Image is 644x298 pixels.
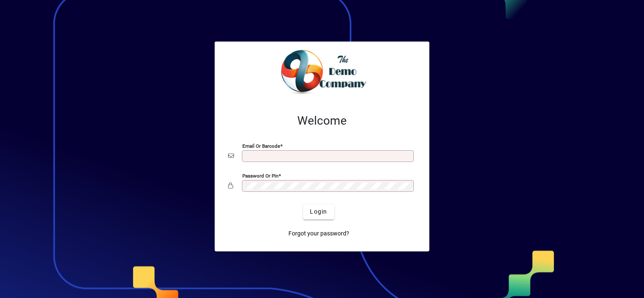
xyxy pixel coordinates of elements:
span: Login [310,207,327,216]
a: Forgot your password? [285,226,353,241]
mat-label: Password or Pin [242,173,278,178]
button: Login [303,204,334,220]
span: Forgot your password? [288,229,349,238]
mat-label: Email or Barcode [242,143,280,149]
h2: Welcome [228,114,416,128]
